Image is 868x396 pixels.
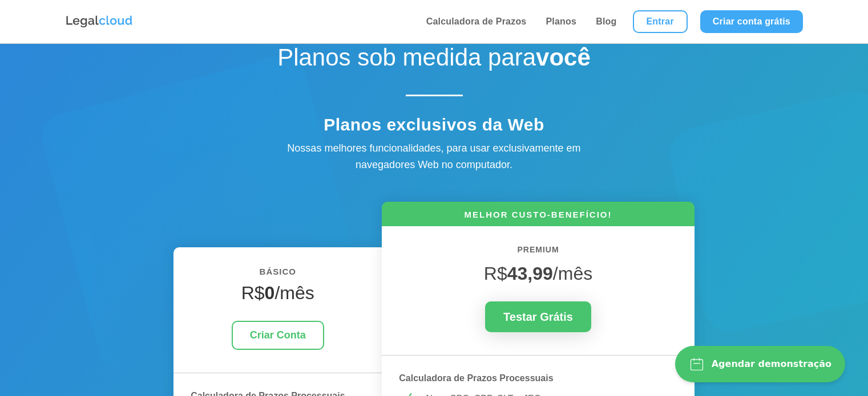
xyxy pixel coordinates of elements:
[235,43,634,77] h1: Planos sob medida para
[265,283,275,303] strong: 0
[536,44,591,71] strong: você
[263,140,605,173] div: Nossas melhores funcionalidades, para usar exclusivamente em navegadores Web no computador.
[232,321,324,350] a: Criar Conta
[700,10,803,33] a: Criar conta grátis
[399,243,677,263] h6: PREMIUM
[633,10,688,33] a: Entrar
[191,282,365,309] h4: R$ /mês
[235,115,634,141] h4: Planos exclusivos da Web
[382,209,695,226] h6: MELHOR CUSTO-BENEFÍCIO!
[399,373,553,383] strong: Calculadora de Prazos Processuais
[191,264,365,285] h6: BÁSICO
[485,301,591,332] a: Testar Grátis
[507,263,553,284] strong: 43,99
[484,263,592,284] span: R$ /mês
[65,14,134,29] img: Logo da Legalcloud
